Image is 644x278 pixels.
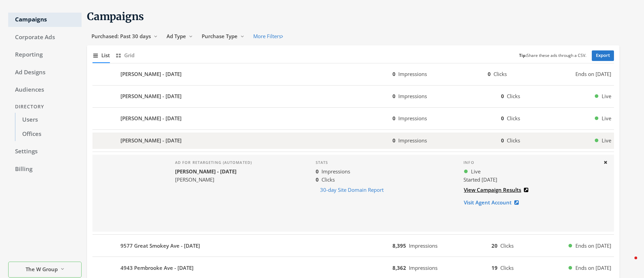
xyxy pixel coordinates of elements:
[491,264,498,271] b: 19
[87,30,162,43] button: Purchased: Past 30 days
[162,30,197,43] button: Ad Type
[15,127,82,141] a: Offices
[507,115,520,122] span: Clicks
[92,133,614,149] button: [PERSON_NAME] - [DATE]0Impressions0ClicksLive
[26,265,58,273] span: The W Group
[115,48,134,63] button: Grid
[8,13,82,27] a: Campaigns
[463,196,523,209] a: Visit Agent Account
[175,160,252,165] h4: Ad for retargeting (automated)
[519,52,527,58] b: Tip:
[120,92,182,100] b: [PERSON_NAME] - [DATE]
[120,114,182,122] b: [PERSON_NAME] - [DATE]
[316,184,388,196] button: 30-day Site Domain Report
[392,115,396,122] b: 0
[507,93,520,99] span: Clicks
[602,137,611,144] span: Live
[463,160,598,165] h4: Info
[409,242,438,249] span: Impressions
[602,114,611,122] span: Live
[8,162,82,176] a: Billing
[92,88,614,105] button: [PERSON_NAME] - [DATE]0Impressions0ClicksLive
[463,184,533,196] a: View Campaign Results
[124,51,134,59] span: Grid
[92,237,614,254] button: 9577 Great Smokey Ave - [DATE]8,395Impressions20ClicksEnds on [DATE]
[197,30,249,43] button: Purchase Type
[392,137,396,144] b: 0
[8,30,82,45] a: Corporate Ads
[92,260,614,276] button: 4943 Pembrooke Ave - [DATE]8,362Impressions19ClicksEnds on [DATE]
[316,160,453,165] h4: Stats
[8,65,82,80] a: Ad Designs
[500,242,514,249] span: Clicks
[120,264,194,272] b: 4943 Pembrooke Ave - [DATE]
[8,83,82,97] a: Audiences
[501,93,504,99] b: 0
[316,176,319,183] b: 0
[398,115,427,122] span: Impressions
[575,242,611,250] span: Ends on [DATE]
[202,33,238,40] span: Purchase Type
[92,66,614,82] button: [PERSON_NAME] - [DATE]0Impressions0ClicksEnds on [DATE]
[8,144,82,159] a: Settings
[575,264,611,272] span: Ends on [DATE]
[92,48,110,63] button: List
[321,176,335,183] span: Clicks
[175,168,237,175] b: [PERSON_NAME] - [DATE]
[91,33,151,40] span: Purchased: Past 30 days
[463,176,598,184] div: Started [DATE]
[501,115,504,122] b: 0
[409,264,438,271] span: Impressions
[621,255,637,271] iframe: Intercom live chat
[491,242,498,249] b: 20
[175,176,252,184] div: [PERSON_NAME]
[602,92,611,100] span: Live
[120,137,182,144] b: [PERSON_NAME] - [DATE]
[8,262,82,278] button: The W Group
[392,264,406,271] b: 8,362
[101,51,110,59] span: List
[15,113,82,127] a: Users
[8,48,82,62] a: Reporting
[249,30,287,43] button: More Filters
[316,168,319,175] b: 0
[8,101,82,113] div: Directory
[575,70,611,78] span: Ends on [DATE]
[392,242,406,249] b: 8,395
[392,93,396,99] b: 0
[120,242,200,250] b: 9577 Great Smokey Ave - [DATE]
[392,71,396,77] b: 0
[321,168,350,175] span: Impressions
[87,10,144,23] span: Campaigns
[398,137,427,144] span: Impressions
[92,110,614,127] button: [PERSON_NAME] - [DATE]0Impressions0ClicksLive
[398,71,427,77] span: Impressions
[507,137,520,144] span: Clicks
[592,50,614,61] a: Export
[519,52,586,59] small: Share these ads through a CSV.
[120,70,182,78] b: [PERSON_NAME] - [DATE]
[501,137,504,144] b: 0
[167,33,186,40] span: Ad Type
[500,264,514,271] span: Clicks
[493,71,507,77] span: Clicks
[398,93,427,99] span: Impressions
[488,71,491,77] b: 0
[471,168,481,175] span: Live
